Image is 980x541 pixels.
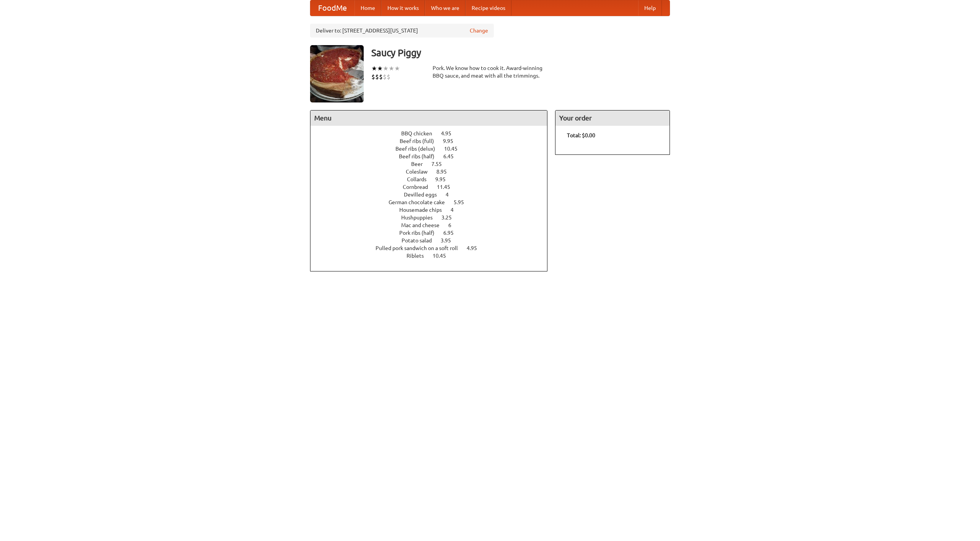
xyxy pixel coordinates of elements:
a: Coleslaw 8.95 [406,169,461,175]
li: ★ [383,64,389,73]
span: Housemade chips [399,207,449,213]
li: ★ [377,64,383,73]
span: 9.95 [443,138,461,144]
h3: Saucy Piggy [371,45,670,60]
li: ★ [389,64,394,73]
span: Beef ribs (delux) [395,146,443,152]
span: 6 [448,222,459,228]
a: Collards 9.95 [407,176,460,182]
span: Devilled eggs [404,192,444,198]
li: $ [387,73,390,81]
a: Devilled eggs 4 [404,192,463,198]
span: 8.95 [436,169,454,175]
span: Riblets [407,253,431,259]
a: Mac and cheese 6 [401,222,465,228]
span: 6.95 [443,230,461,236]
a: BBQ chicken 4.95 [401,130,465,136]
li: $ [371,73,375,81]
span: German chocolate cake [389,199,452,205]
a: Riblets 10.45 [407,253,460,259]
span: 6.45 [443,153,461,159]
li: ★ [394,64,400,73]
a: Home [354,0,381,16]
b: Total: $0.00 [567,132,595,138]
span: 10.45 [444,146,465,152]
span: Mac and cheese [401,222,447,228]
a: Recipe videos [465,0,511,16]
span: Collards [407,176,434,182]
li: ★ [371,64,377,73]
a: Cornbread 11.45 [403,184,464,190]
h4: Your order [555,110,670,126]
a: Beef ribs (delux) 10.45 [395,146,472,152]
span: Potato salad [402,237,439,244]
span: Beer [411,161,430,167]
a: Beef ribs (full) 9.95 [400,138,467,144]
span: 3.25 [441,214,459,221]
span: 4.95 [441,130,459,136]
div: Deliver to: [STREET_ADDRESS][US_STATE] [310,24,494,37]
a: Pulled pork sandwich on a soft roll 4.95 [376,245,491,251]
img: angular.jpg [310,45,364,102]
span: 9.95 [435,176,453,182]
li: $ [383,73,387,81]
span: 11.45 [437,184,458,190]
span: Hushpuppies [401,214,440,221]
span: Pulled pork sandwich on a soft roll [376,245,465,251]
span: 4 [451,207,461,213]
span: 7.55 [431,161,449,167]
span: 4 [446,192,456,198]
h4: Menu [310,110,547,126]
span: Beef ribs (half) [399,153,442,159]
a: Beef ribs (half) 6.45 [399,153,468,159]
a: Help [638,0,662,16]
span: 3.95 [441,237,459,244]
span: 10.45 [433,253,454,259]
div: Pork. We know how to cook it. Award-winning BBQ sauce, and meat with all the trimmings. [433,64,547,80]
a: Hushpuppies 3.25 [401,214,466,221]
a: FoodMe [310,0,354,16]
a: Housemade chips 4 [399,207,468,213]
a: Potato salad 3.95 [402,237,465,244]
span: 5.95 [454,199,472,205]
span: Pork ribs (half) [399,230,442,236]
a: How it works [381,0,425,16]
li: $ [379,73,383,81]
a: Change [470,27,488,34]
a: German chocolate cake 5.95 [389,199,478,205]
a: Who we are [425,0,465,16]
span: BBQ chicken [401,130,440,136]
a: Beer 7.55 [411,161,456,167]
span: Cornbread [403,184,436,190]
a: Pork ribs (half) 6.95 [399,230,468,236]
span: 4.95 [467,245,485,251]
span: Coleslaw [406,169,435,175]
li: $ [375,73,379,81]
span: Beef ribs (full) [400,138,442,144]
